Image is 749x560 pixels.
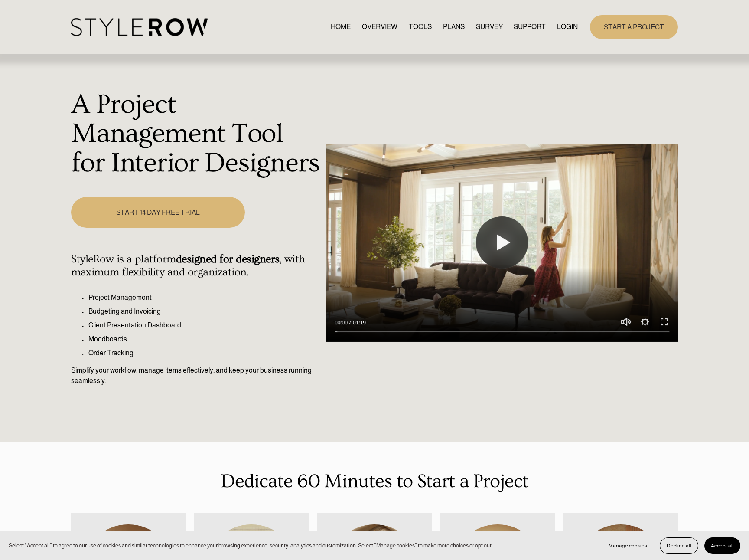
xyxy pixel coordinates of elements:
span: Decline all [667,543,691,549]
input: Seek [335,328,669,334]
p: Simplify your workflow, manage items effectively, and keep your business running seamlessly. [71,365,321,386]
p: Project Management [88,292,321,303]
span: SUPPORT [514,22,546,32]
a: TOOLS [409,21,432,33]
h4: StyleRow is a platform , with maximum flexibility and organization. [71,253,321,279]
a: START A PROJECT [590,15,678,39]
p: Client Presentation Dashboard [88,320,321,331]
p: Dedicate 60 Minutes to Start a Project [71,467,678,496]
a: HOME [331,21,351,33]
p: Select “Accept all” to agree to our use of cookies and similar technologies to enhance your brows... [9,541,493,550]
button: Decline all [660,537,698,554]
h1: A Project Management Tool for Interior Designers [71,90,321,178]
img: StyleRow [71,18,208,36]
div: Duration [350,318,368,327]
p: Budgeting and Invoicing [88,306,321,317]
span: Accept all [711,543,734,549]
a: SURVEY [476,21,503,33]
a: LOGIN [557,21,578,33]
button: Manage cookies [602,537,654,554]
button: Play [476,216,528,269]
a: START 14 DAY FREE TRIAL [71,197,244,228]
strong: designed for designers [176,253,280,265]
a: OVERVIEW [362,21,397,33]
button: Accept all [704,537,740,554]
div: Current time [335,318,350,327]
p: Order Tracking [88,348,321,358]
a: PLANS [443,21,465,33]
span: Manage cookies [609,543,647,549]
p: Moodboards [88,334,321,344]
a: folder dropdown [514,21,546,33]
